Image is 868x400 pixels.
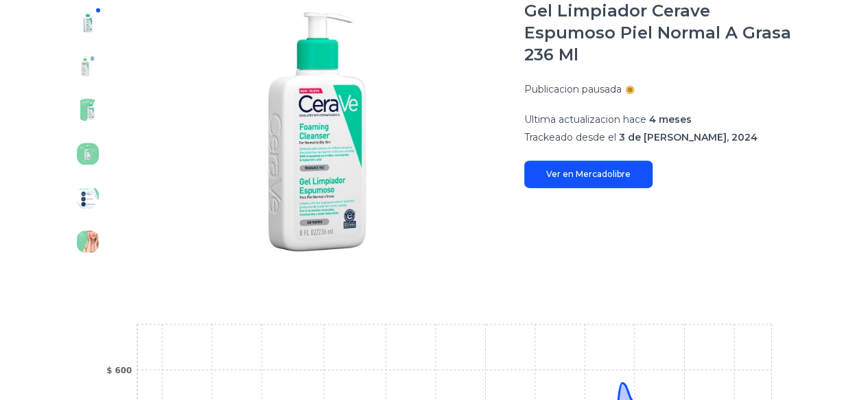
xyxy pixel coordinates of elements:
img: Gel Limpiador Cerave Espumoso Piel Normal A Grasa 236 Ml [77,99,99,121]
img: Gel Limpiador Cerave Espumoso Piel Normal A Grasa 236 Ml [77,231,99,252]
img: Gel Limpiador Cerave Espumoso Piel Normal A Grasa 236 Ml [77,187,99,209]
p: Publicacion pausada [524,82,622,96]
a: Ver en Mercadolibre [524,161,653,188]
img: Gel Limpiador Cerave Espumoso Piel Normal A Grasa 236 Ml [77,143,99,165]
span: 4 meses [649,113,692,126]
tspan: $ 600 [106,365,132,375]
span: Ultima actualizacion hace [524,113,646,126]
span: Trackeado desde el [524,131,616,143]
img: Gel Limpiador Cerave Espumoso Piel Normal A Grasa 236 Ml [77,55,99,77]
span: 3 de [PERSON_NAME], 2024 [619,131,758,143]
img: Gel Limpiador Cerave Espumoso Piel Normal A Grasa 236 Ml [77,11,99,33]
